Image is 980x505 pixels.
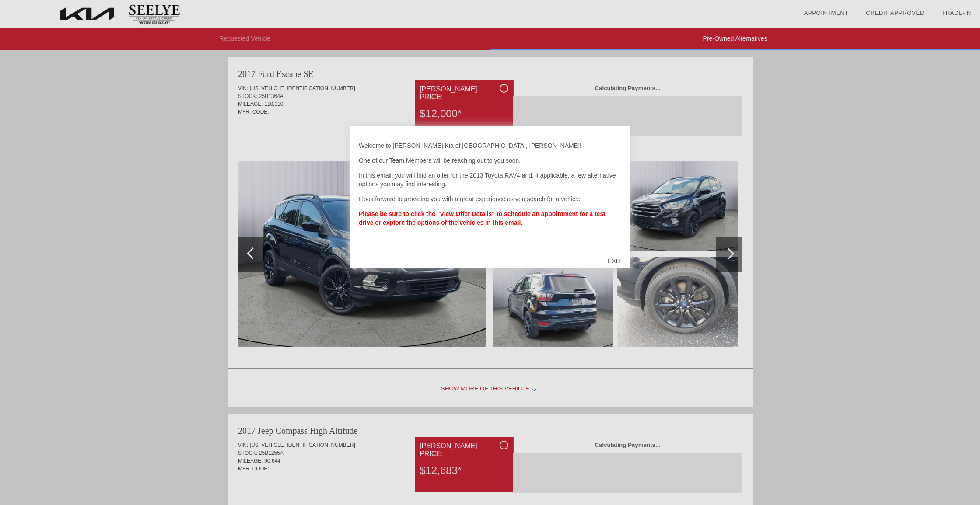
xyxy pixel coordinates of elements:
div: EXIT [599,248,630,274]
p: I look forward to providing you with a great experience as you search for a vehicle! [359,195,621,203]
a: Appointment [804,10,848,16]
p: One of our Team Members will be reaching out to you soon. [359,156,621,165]
p: In this email, you will find an offer for the 2013 Toyota RAV4 and, if applicable, a few alternat... [359,171,621,188]
a: Credit Approved [866,10,924,16]
a: Trade-In [942,10,971,16]
strong: Please be sure to click the "View Offer Details" to schedule an appointment for a test drive or e... [359,210,605,226]
p: Welcome to [PERSON_NAME] Kia of [GEOGRAPHIC_DATA], [PERSON_NAME]! [359,141,621,150]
